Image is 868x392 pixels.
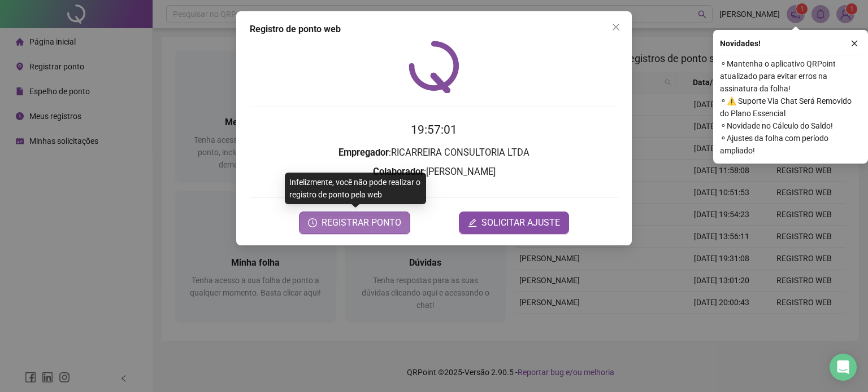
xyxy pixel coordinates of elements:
[468,218,477,227] span: edit
[481,216,560,230] span: SOLICITAR AJUSTE
[607,18,625,36] button: Close
[459,212,569,234] button: editSOLICITAR AJUSTE
[299,212,410,234] button: REGISTRAR PONTO
[373,166,424,177] strong: Colaborador
[611,23,620,32] span: close
[250,165,618,179] h3: : [PERSON_NAME]
[720,58,861,95] span: ⚬ Mantenha o aplicativo QRPoint atualizado para evitar erros na assinatura da folha!
[285,173,426,204] div: Infelizmente, você não pode realizar o registro de ponto pela web
[720,37,761,50] span: Novidades !
[250,146,618,160] h3: : RICARREIRA CONSULTORIA LTDA
[308,218,317,227] span: clock-circle
[409,41,459,93] img: QRPoint
[338,147,389,158] strong: Empregador
[322,216,401,230] span: REGISTRAR PONTO
[720,95,861,120] span: ⚬ ⚠️ Suporte Via Chat Será Removido do Plano Essencial
[720,120,861,132] span: ⚬ Novidade no Cálculo do Saldo!
[250,23,618,36] div: Registro de ponto web
[850,39,858,47] span: close
[411,123,457,136] time: 19:57:01
[830,354,857,381] div: Open Intercom Messenger
[720,132,861,157] span: ⚬ Ajustes da folha com período ampliado!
